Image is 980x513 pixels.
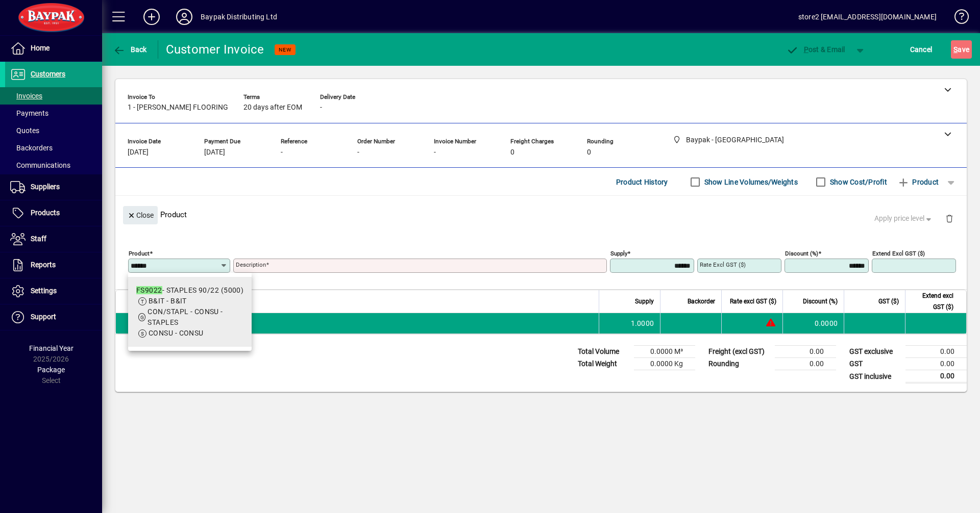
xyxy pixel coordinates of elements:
[804,45,808,54] span: P
[874,213,934,224] span: Apply price level
[129,250,150,257] mat-label: Product
[905,370,967,383] td: 0.00
[573,346,634,358] td: Total Volume
[31,287,57,295] span: Settings
[5,157,102,174] a: Communications
[610,250,627,257] mat-label: Supply
[5,122,102,139] a: Quotes
[201,9,277,25] div: Baypak Distributing Ltd
[803,296,838,307] span: Discount (%)
[5,174,102,200] a: Suppliers
[357,148,359,157] span: -
[5,278,102,304] a: Settings
[785,250,818,257] mat-label: Discount (%)
[905,358,967,370] td: 0.00
[115,196,967,233] div: Product
[688,296,715,307] span: Backorder
[31,44,50,52] span: Home
[5,87,102,105] a: Invoices
[5,226,102,252] a: Staff
[878,296,899,307] span: GST ($)
[149,297,187,305] span: B&IT - B&IT
[634,358,695,370] td: 0.0000 Kg
[872,250,925,257] mat-label: Extend excl GST ($)
[828,177,887,187] label: Show Cost/Profit
[573,358,634,370] td: Total Weight
[281,148,283,157] span: -
[634,346,695,358] td: 0.0000 M³
[5,252,102,278] a: Reports
[870,210,938,228] button: Apply price level
[31,313,56,321] span: Support
[616,174,668,190] span: Product History
[844,370,905,383] td: GST inclusive
[937,214,962,223] app-page-header-button: Delete
[135,8,168,26] button: Add
[775,346,836,358] td: 0.00
[127,207,154,224] span: Close
[953,45,958,54] span: S
[10,126,39,135] span: Quotes
[781,40,850,59] button: Post & Email
[5,139,102,157] a: Backorders
[782,313,844,334] td: 0.0000
[951,40,972,59] button: Save
[243,104,302,112] span: 20 days after EOM
[102,40,158,59] app-page-header-button: Back
[31,183,60,191] span: Suppliers
[844,358,905,370] td: GST
[5,304,102,330] a: Support
[166,41,264,58] div: Customer Invoice
[510,148,514,157] span: 0
[31,235,46,243] span: Staff
[123,206,158,224] button: Close
[204,148,225,157] span: [DATE]
[110,40,150,59] button: Back
[10,92,42,100] span: Invoices
[910,41,933,58] span: Cancel
[128,104,228,112] span: 1 - [PERSON_NAME] FLOORING
[120,210,160,219] app-page-header-button: Close
[612,173,672,191] button: Product History
[148,307,223,326] span: CON/STAPL - CONSU - STAPLES
[149,329,204,337] span: CONSU - CONSU
[775,358,836,370] td: 0.00
[937,206,962,230] button: Delete
[236,261,266,268] mat-label: Description
[953,41,969,58] span: ave
[908,40,935,59] button: Cancel
[703,346,775,358] td: Freight (excl GST)
[5,105,102,122] a: Payments
[844,346,905,358] td: GST exclusive
[37,366,65,374] span: Package
[786,45,845,54] span: ost & Email
[31,261,56,269] span: Reports
[434,148,436,157] span: -
[113,45,147,54] span: Back
[587,148,591,157] span: 0
[5,36,102,61] a: Home
[700,261,746,268] mat-label: Rate excl GST ($)
[136,286,162,294] em: FS9022
[5,200,102,226] a: Products
[136,285,243,296] div: - STAPLES 90/22 (5000)
[798,9,937,25] div: store2 [EMAIL_ADDRESS][DOMAIN_NAME]
[702,177,798,187] label: Show Line Volumes/Weights
[10,144,53,152] span: Backorders
[31,70,65,78] span: Customers
[279,46,291,53] span: NEW
[29,344,73,352] span: Financial Year
[128,277,252,347] mat-option: FS9022 - STAPLES 90/22 (5000)
[10,109,48,117] span: Payments
[320,104,322,112] span: -
[10,161,70,169] span: Communications
[128,148,149,157] span: [DATE]
[31,209,60,217] span: Products
[631,318,654,328] span: 1.0000
[635,296,654,307] span: Supply
[912,290,953,313] span: Extend excl GST ($)
[703,358,775,370] td: Rounding
[168,8,201,26] button: Profile
[730,296,776,307] span: Rate excl GST ($)
[905,346,967,358] td: 0.00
